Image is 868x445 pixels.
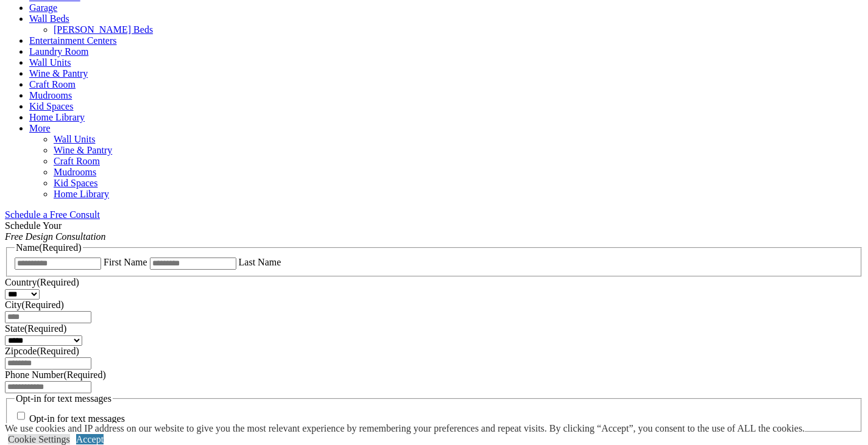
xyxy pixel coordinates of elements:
a: Mudrooms [54,167,96,177]
a: Wall Beds [29,13,69,24]
span: Schedule Your [5,220,106,242]
a: Accept [76,434,104,444]
span: (Required) [63,370,105,380]
legend: Name [15,242,83,253]
label: Zipcode [5,346,79,356]
a: Garage [29,2,57,13]
span: (Required) [39,242,81,253]
label: First Name [104,257,147,267]
a: Laundry Room [29,46,88,57]
a: Wall Units [54,134,95,144]
label: Opt-in for text messages [29,414,125,424]
a: [PERSON_NAME] Beds [54,24,153,35]
a: Home Library [54,189,109,199]
div: We use cookies and IP address on our website to give you the most relevant experience by remember... [5,423,805,434]
a: Wine & Pantry [54,145,112,155]
label: Last Name [239,257,281,267]
span: (Required) [24,323,66,334]
a: Craft Room [29,79,76,89]
a: Wall Units [29,57,71,68]
a: Home Library [29,112,85,122]
a: More menu text will display only on big screen [29,123,51,133]
a: Kid Spaces [54,178,97,188]
label: City [5,300,64,310]
a: Schedule a Free Consult (opens a dropdown menu) [5,209,100,220]
label: Country [5,277,79,287]
span: (Required) [22,300,64,310]
label: State [5,323,66,334]
a: Mudrooms [29,90,72,100]
a: Craft Room [54,156,100,166]
a: Kid Spaces [29,101,73,111]
em: Free Design Consultation [5,231,106,242]
a: Cookie Settings [8,434,70,444]
span: (Required) [37,277,79,287]
a: Wine & Pantry [29,68,88,79]
legend: Opt-in for text messages [15,393,113,404]
a: Entertainment Centers [29,35,117,46]
label: Phone Number [5,370,106,380]
span: (Required) [37,346,79,356]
